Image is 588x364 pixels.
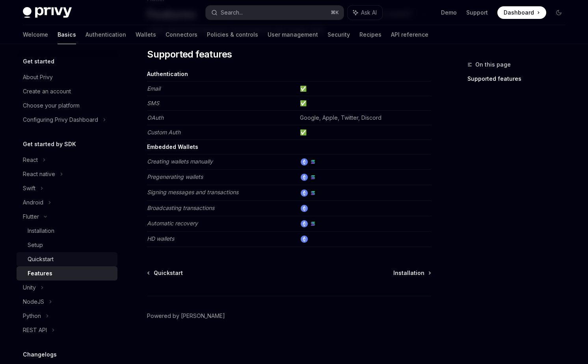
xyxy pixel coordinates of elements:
[147,173,203,180] em: Pregenerating wallets
[23,115,98,124] div: Configuring Privy Dashboard
[331,9,339,16] span: ⌘ K
[309,158,316,165] img: solana.png
[23,297,44,306] div: NodeJS
[301,205,308,212] img: ethereum.png
[23,87,71,96] div: Create an account
[467,72,571,85] a: Supported features
[28,240,43,250] div: Setup
[23,184,35,193] div: Swift
[441,9,457,17] a: Demo
[391,25,428,44] a: API reference
[393,269,424,277] span: Installation
[28,254,54,264] div: Quickstart
[553,6,565,19] button: Toggle dark mode
[301,174,308,181] img: ethereum.png
[23,283,36,292] div: Unity
[301,158,308,165] img: ethereum.png
[23,101,80,110] div: Choose your platform
[497,6,546,19] a: Dashboard
[221,8,243,17] div: Search...
[301,189,308,197] img: ethereum.png
[23,350,57,359] h5: Changelogs
[23,311,41,321] div: Python
[206,6,344,20] button: Search...⌘K
[166,25,197,44] a: Connectors
[23,57,54,66] h5: Get started
[28,226,54,236] div: Installation
[154,269,183,277] span: Quickstart
[17,98,117,113] a: Choose your platform
[136,25,156,44] a: Wallets
[17,266,117,280] a: Features
[359,25,381,44] a: Recipes
[23,72,53,82] div: About Privy
[147,100,159,106] em: SMS
[268,25,318,44] a: User management
[147,48,232,61] span: Supported features
[309,174,316,181] img: solana.png
[23,169,55,179] div: React native
[23,25,48,44] a: Welcome
[17,252,117,266] a: Quickstart
[147,158,213,165] em: Creating wallets manually
[23,325,47,335] div: REST API
[475,60,511,69] span: On this page
[17,238,117,252] a: Setup
[28,269,52,278] div: Features
[297,82,431,96] td: ✅
[147,71,188,77] strong: Authentication
[504,9,534,17] span: Dashboard
[86,25,126,44] a: Authentication
[147,235,174,242] em: HD wallets
[327,25,350,44] a: Security
[58,25,76,44] a: Basics
[147,220,198,227] em: Automatic recovery
[23,212,39,221] div: Flutter
[147,143,198,150] strong: Embedded Wallets
[23,139,76,149] h5: Get started by SDK
[147,85,160,92] em: Email
[147,129,180,136] em: Custom Auth
[207,25,258,44] a: Policies & controls
[147,114,164,121] em: OAuth
[23,7,72,18] img: dark logo
[309,189,316,197] img: solana.png
[23,155,38,165] div: React
[309,220,316,227] img: solana.png
[23,198,43,207] div: Android
[297,125,431,140] td: ✅
[148,269,183,277] a: Quickstart
[297,96,431,111] td: ✅
[301,236,308,243] img: ethereum.png
[147,204,214,211] em: Broadcasting transactions
[17,224,117,238] a: Installation
[297,111,431,125] td: Google, Apple, Twitter, Discord
[361,9,377,17] span: Ask AI
[147,189,238,195] em: Signing messages and transactions
[348,6,382,20] button: Ask AI
[301,220,308,227] img: ethereum.png
[393,269,430,277] a: Installation
[17,84,117,98] a: Create an account
[17,70,117,84] a: About Privy
[466,9,488,17] a: Support
[147,312,225,320] a: Powered by [PERSON_NAME]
